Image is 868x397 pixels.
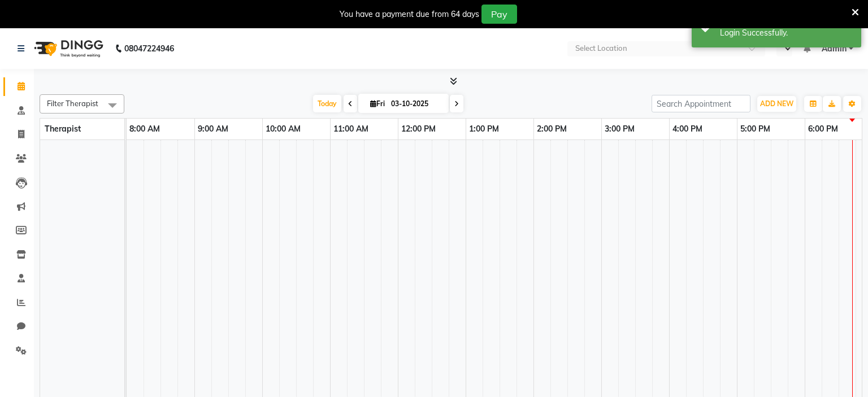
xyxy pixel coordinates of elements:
[481,5,517,24] button: Pay
[124,33,174,64] b: 08047224946
[313,95,341,112] span: Today
[29,33,106,64] img: logo
[760,99,793,108] span: ADD NEW
[602,121,637,137] a: 3:00 PM
[720,27,853,39] div: Login Successfully.
[195,121,231,137] a: 9:00 AM
[652,95,750,112] input: Search Appointment
[367,99,388,108] span: Fri
[331,121,371,137] a: 11:00 AM
[398,121,439,137] a: 12:00 PM
[737,121,773,137] a: 5:00 PM
[263,121,303,137] a: 10:00 AM
[127,121,163,137] a: 8:00 AM
[466,121,502,137] a: 1:00 PM
[534,121,570,137] a: 2:00 PM
[45,124,81,134] span: Therapist
[805,121,841,137] a: 6:00 PM
[340,8,479,20] div: You have a payment due from 64 days
[575,43,627,54] div: Select Location
[47,99,98,108] span: Filter Therapist
[757,96,796,112] button: ADD NEW
[822,43,847,55] span: Admin
[670,121,705,137] a: 4:00 PM
[388,95,444,112] input: 2025-10-03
